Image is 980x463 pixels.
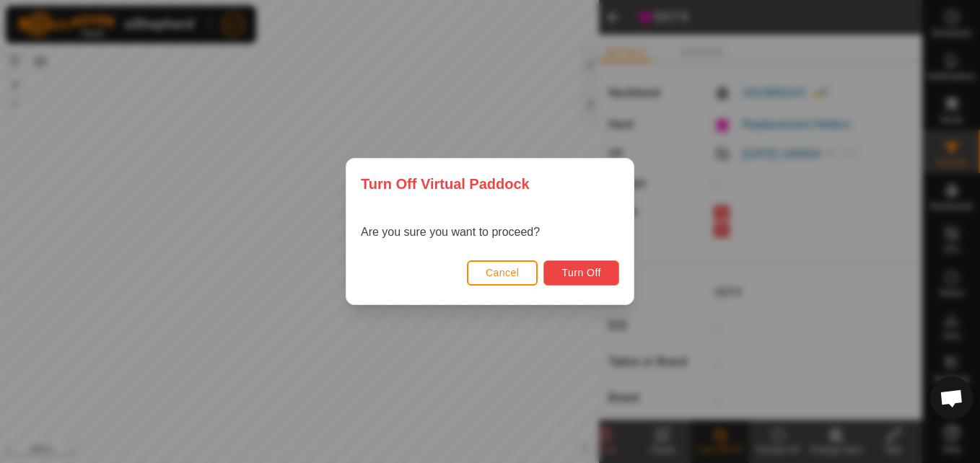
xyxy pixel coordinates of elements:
span: Cancel [486,267,520,278]
p: Are you sure you want to proceed? [361,224,540,241]
button: Cancel [467,260,538,286]
span: Turn Off [561,267,601,278]
div: Open chat [930,376,974,420]
span: Turn Off Virtual Paddock [361,173,530,195]
button: Turn Off [543,260,619,286]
